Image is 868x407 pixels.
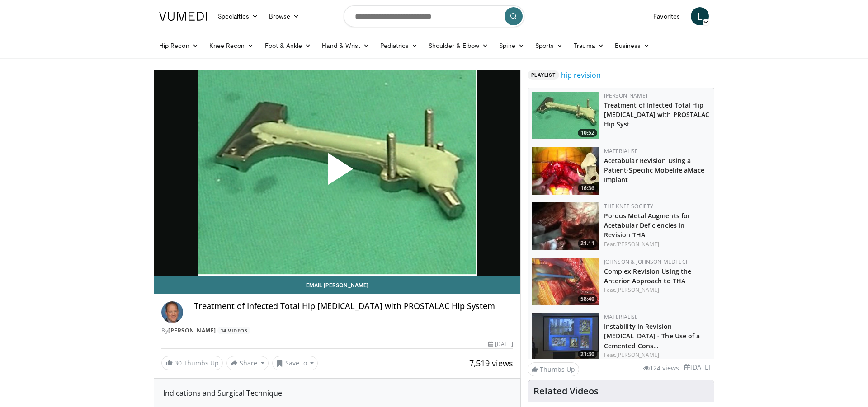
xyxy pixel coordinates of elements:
img: 90f5cf27-7625-4c07-8274-bae5424b6294.150x105_q85_crop-smart_upscale.jpg [532,258,599,305]
img: 1138359_3.png.150x105_q85_crop-smart_upscale.jpg [532,92,599,139]
h4: Related Videos [533,386,599,397]
a: Materialise [604,313,638,321]
a: Johnson & Johnson MedTech [604,258,690,266]
a: hip revision [561,70,601,80]
a: Specialties [212,7,264,25]
div: Feat. [604,286,710,294]
a: Browse [264,7,305,25]
a: Spine [494,37,529,55]
span: 16:36 [578,184,597,192]
span: 58:40 [578,295,597,303]
button: Play Video [256,128,419,217]
a: 21:30 [532,313,599,360]
img: c39c901c-a3b1-4809-b59d-ab74daca2115.150x105_q85_crop-smart_upscale.jpg [532,147,599,195]
a: The Knee Society [604,202,654,210]
a: Complex Revision Using the Anterior Approach to THA [604,267,692,285]
span: 21:30 [578,350,597,358]
img: VuMedi Logo [159,12,207,21]
a: 10:52 [532,92,599,139]
input: Search topics, interventions [344,5,524,27]
a: Porous Metal Augments for Acetabular Deficiencies in Revision THA [604,211,691,239]
span: 21:11 [578,239,597,248]
a: Hand & Wrist [316,37,375,55]
a: Favorites [648,7,685,25]
a: Business [609,37,656,55]
img: Avatar [161,301,183,323]
a: Instability in Revision [MEDICAL_DATA] - The Use of a Cemented Cons… [604,322,700,350]
a: 14 Videos [217,327,250,334]
img: MBerend_porous_metal_augments_3.png.150x105_q85_crop-smart_upscale.jpg [532,202,599,250]
div: Indications and Surgical Technique [163,388,511,398]
img: 83185a65-20e3-4dd0-9216-bfd8a5420770.150x105_q85_crop-smart_upscale.jpg [532,313,599,360]
a: [PERSON_NAME] [616,286,659,294]
a: Acetabular Revision Using a Patient-Specific Mobelife aMace Implant [604,156,704,184]
a: 16:36 [532,147,599,195]
a: Trauma [568,37,609,55]
a: Hip Recon [154,37,204,55]
span: 30 [175,359,182,367]
a: Thumbs Up [528,362,579,376]
div: Feat. [604,240,710,248]
div: [DATE] [488,340,513,348]
a: Treatment of Infected Total Hip [MEDICAL_DATA] with PROSTALAC Hip Syst… [604,101,710,128]
a: 21:11 [532,202,599,250]
a: 58:40 [532,258,599,305]
span: 10:52 [578,129,597,137]
span: Playlist [528,70,559,80]
a: Knee Recon [204,37,259,55]
div: Feat. [604,351,710,359]
a: L [691,7,709,25]
a: [PERSON_NAME] [168,327,216,334]
li: 124 views [643,363,679,373]
div: By [161,327,513,335]
span: 7,519 views [469,358,513,369]
a: [PERSON_NAME] [604,92,647,99]
h4: Treatment of Infected Total Hip [MEDICAL_DATA] with PROSTALAC Hip System [194,301,513,311]
video-js: Video Player [154,70,520,276]
li: [DATE] [684,362,711,372]
button: Share [226,356,269,370]
a: [PERSON_NAME] [616,240,659,248]
a: Sports [530,37,569,55]
a: Materialise [604,147,638,155]
a: Foot & Ankle [259,37,317,55]
a: Email [PERSON_NAME] [154,276,520,294]
a: Pediatrics [375,37,423,55]
a: [PERSON_NAME] [616,351,659,359]
a: Shoulder & Elbow [423,37,494,55]
button: Save to [272,356,318,370]
a: 30 Thumbs Up [161,356,223,370]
